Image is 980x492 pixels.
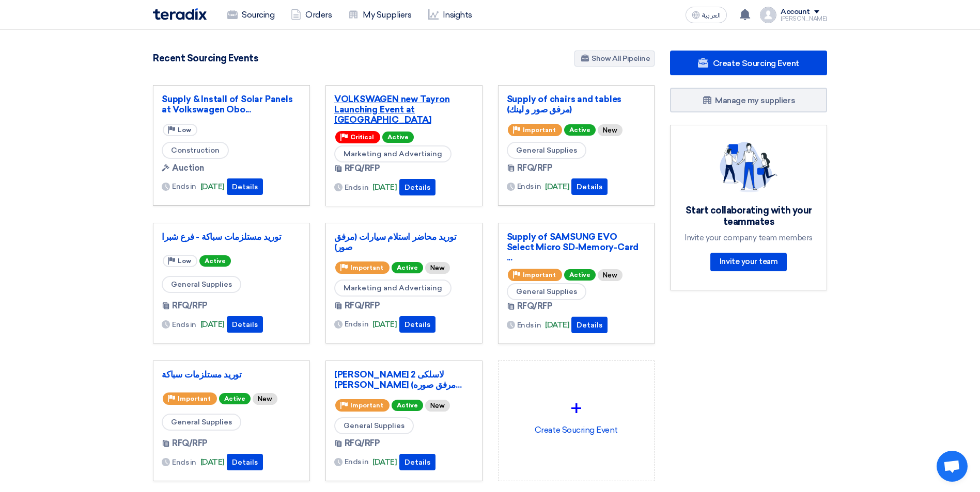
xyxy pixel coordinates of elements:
span: Low [178,257,191,265]
span: Important [523,126,556,134]
button: Details [399,316,435,333]
span: [DATE] [372,456,397,468]
span: Important [523,271,556,278]
a: My Suppliers [340,4,419,26]
a: توريد مستلزمات سباكة [162,369,301,380]
div: Invite your company team members [683,233,814,242]
span: [DATE] [545,319,569,331]
span: Ends in [345,319,369,330]
span: Construction [162,142,229,159]
span: Active [219,393,251,404]
button: Details [571,178,608,195]
a: VOLKSWAGEN new Tayron Launching Event at [GEOGRAPHIC_DATA] [334,94,474,125]
button: Details [227,178,263,195]
div: Start collaborating with your teammates [683,205,814,228]
div: [PERSON_NAME] [781,16,827,22]
span: General Supplies [507,283,586,300]
a: Manage my suppliers [670,88,827,112]
span: [DATE] [372,182,397,193]
span: General Supplies [162,276,241,293]
div: New [253,393,277,405]
span: Active [392,262,423,273]
span: Important [350,402,383,409]
span: Ends in [517,320,541,331]
span: RFQ/RFP [345,162,380,175]
span: RFQ/RFP [517,162,553,174]
span: RFQ/RFP [172,437,208,450]
img: invite_your_team.svg [720,142,777,192]
span: Ends in [345,456,369,467]
a: Supply & Install of Solar Panels at Volkswagen Obo... [162,94,301,114]
a: Open chat [937,451,968,482]
span: RFQ/RFP [517,300,553,313]
span: Ends in [517,181,541,192]
div: Create Soucring Event [507,369,646,460]
button: Details [227,316,263,333]
a: Supply of SAMSUNG EVO Select Micro SD-Memory-Card ... [507,232,646,263]
span: Active [564,269,596,281]
div: Account [781,8,810,17]
span: Create Sourcing Event [713,58,799,68]
span: Critical [350,134,374,141]
span: Important [350,264,383,271]
span: RFQ/RFP [345,300,380,312]
div: New [598,269,623,281]
div: + [507,393,646,424]
span: Active [564,124,596,136]
a: Show All Pipeline [574,51,655,67]
a: Invite your team [710,253,787,271]
a: [PERSON_NAME] لاسلكى 2 [PERSON_NAME] (مرفق صوره... [334,369,474,390]
button: Details [571,317,608,333]
div: New [425,262,450,274]
span: General Supplies [507,142,586,159]
div: New [425,400,450,412]
span: Ends in [172,319,196,330]
span: [DATE] [200,319,225,331]
button: العربية [686,7,727,23]
span: Marketing and Advertising [334,280,452,297]
span: Important [178,395,211,402]
img: Teradix logo [153,8,207,20]
span: Ends in [172,181,196,192]
span: Low [178,126,191,134]
span: Ends in [345,182,369,193]
span: RFQ/RFP [172,300,208,312]
a: Orders [283,4,340,26]
h4: Recent Sourcing Events [153,53,258,64]
button: Details [399,179,435,195]
span: [DATE] [545,181,569,193]
span: RFQ/RFP [345,437,380,450]
a: Supply of chairs and tables (مرفق صور و لينك) [507,94,646,114]
button: Details [227,454,263,470]
a: توريد محاضر استلام سيارات (مرفق صور) [334,232,474,252]
span: Active [199,255,231,267]
button: Details [399,454,435,470]
a: توريد مستلزمات سباكة - فرع شبرا [162,232,301,242]
a: Sourcing [219,4,283,26]
span: General Supplies [334,417,414,434]
span: العربية [702,12,721,19]
img: profile_test.png [760,7,776,23]
div: New [598,124,623,136]
a: Insights [420,4,480,26]
span: Active [382,132,414,143]
span: Marketing and Advertising [334,145,452,162]
span: General Supplies [162,414,241,431]
span: Ends in [172,457,196,468]
span: Active [392,400,423,411]
span: [DATE] [200,181,225,193]
span: [DATE] [372,319,397,331]
span: [DATE] [200,456,225,468]
span: Auction [172,162,204,174]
